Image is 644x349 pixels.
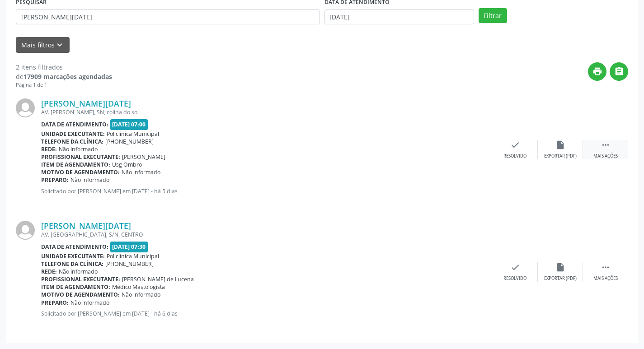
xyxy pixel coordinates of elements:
span: Médico Mastologista [112,283,165,291]
span: [PHONE_NUMBER] [105,138,154,145]
input: Nome, CNS [16,9,320,25]
i: print [592,66,602,76]
div: Exportar (PDF) [544,153,577,159]
span: Usg Ombro [112,161,142,168]
span: Não informado [122,168,160,176]
div: Resolvido [503,275,526,282]
b: Item de agendamento: [41,283,110,291]
b: Item de agendamento: [41,161,110,168]
span: Não informado [71,299,109,307]
span: [PHONE_NUMBER] [105,260,154,268]
div: Resolvido [503,153,526,159]
b: Profissional executante: [41,275,120,283]
i: check [510,140,520,150]
img: img [16,221,35,240]
button: Mais filtroskeyboard_arrow_down [16,37,70,53]
p: Solicitado por [PERSON_NAME] em [DATE] - há 5 dias [41,187,493,195]
b: Telefone da clínica: [41,260,103,268]
i: insert_drive_file [555,140,565,150]
i: insert_drive_file [555,262,565,272]
p: Solicitado por [PERSON_NAME] em [DATE] - há 6 dias [41,310,493,317]
b: Unidade executante: [41,252,105,260]
span: Policlínica Municipal [107,252,159,260]
b: Motivo de agendamento: [41,168,120,176]
a: [PERSON_NAME][DATE] [41,221,131,231]
img: img [16,98,35,117]
b: Motivo de agendamento: [41,291,120,298]
div: Página 1 de 1 [16,81,112,89]
span: [DATE] 07:30 [110,242,148,252]
span: Não informado [122,291,160,298]
i: keyboard_arrow_down [55,40,65,50]
b: Preparo: [41,299,69,307]
span: Não informado [71,176,109,184]
b: Rede: [41,268,57,275]
a: [PERSON_NAME][DATE] [41,98,131,108]
div: de [16,72,112,81]
button:  [610,62,628,81]
i:  [601,262,611,272]
b: Telefone da clínica: [41,138,103,145]
input: Selecione um intervalo [324,9,474,25]
div: AV. [GEOGRAPHIC_DATA], S/N, CENTRO [41,231,493,238]
i:  [614,66,624,76]
span: [DATE] 07:00 [110,119,148,130]
div: Mais ações [593,153,618,159]
div: 2 itens filtrados [16,62,112,72]
button: Filtrar [479,8,507,23]
span: Policlínica Municipal [107,130,159,138]
span: Não informado [59,145,98,153]
strong: 17909 marcações agendadas [24,72,112,81]
div: AV. [PERSON_NAME], SN, colina do sol [41,108,493,116]
span: [PERSON_NAME] [122,153,165,161]
b: Unidade executante: [41,130,105,138]
div: Mais ações [593,275,618,282]
span: [PERSON_NAME] de Lucena [122,275,194,283]
div: Exportar (PDF) [544,275,577,282]
span: Não informado [59,268,98,275]
button: print [588,62,606,81]
b: Data de atendimento: [41,243,108,251]
i:  [601,140,611,150]
b: Rede: [41,145,57,153]
b: Preparo: [41,176,69,184]
b: Profissional executante: [41,153,120,161]
i: check [510,262,520,272]
b: Data de atendimento: [41,121,108,128]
